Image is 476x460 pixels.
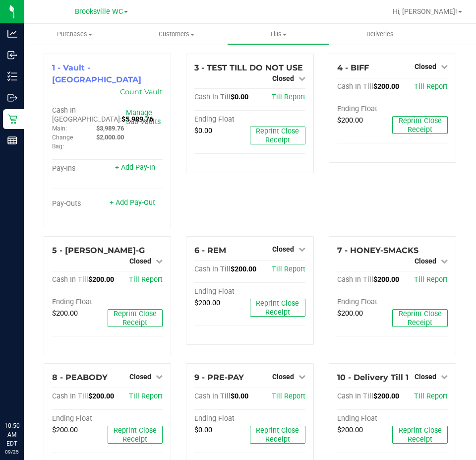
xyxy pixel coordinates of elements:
[272,245,294,253] span: Closed
[88,275,114,284] span: $200.00
[52,125,67,132] span: Main:
[373,82,399,91] span: $200.00
[337,116,363,125] span: $200.00
[7,135,17,145] inline-svg: Reports
[24,30,125,39] span: Purchases
[272,74,294,82] span: Closed
[4,448,19,456] p: 09/25
[52,63,141,84] span: 1 - Vault - [GEOGRAPHIC_DATA]
[88,392,114,400] span: $200.00
[7,93,17,103] inline-svg: Outbound
[115,163,155,172] a: + Add Pay-In
[10,381,40,410] iframe: Resource center
[126,30,227,39] span: Customers
[231,265,256,273] span: $200.00
[228,30,328,39] span: Tills
[399,117,442,134] span: Reprint Close Receipt
[256,299,299,317] span: Reprint Close Receipt
[110,198,155,207] a: + Add Pay-Out
[337,246,418,255] span: 7 - HONEY-SMACKS
[52,275,88,284] span: Cash In Till
[194,63,303,72] span: 3 - TEST TILL DO NOT USE
[194,246,226,255] span: 6 - REM
[108,426,163,444] button: Reprint Close Receipt
[129,275,163,284] span: Till Report
[52,164,108,173] div: Pay-Ins
[7,29,17,39] inline-svg: Analytics
[194,426,212,434] span: $0.00
[52,309,78,318] span: $200.00
[52,426,78,434] span: $200.00
[227,24,329,45] a: Tills
[250,299,305,317] button: Reprint Close Receipt
[75,7,123,16] span: Brooksville WC
[194,414,250,423] div: Ending Float
[52,392,88,400] span: Cash In Till
[392,309,448,327] button: Reprint Close Receipt
[52,134,73,150] span: Change Bag:
[125,24,227,45] a: Customers
[52,414,108,423] div: Ending Float
[52,373,108,382] span: 8 - PEABODY
[272,392,305,400] a: Till Report
[272,265,305,273] a: Till Report
[392,116,448,134] button: Reprint Close Receipt
[415,257,436,265] span: Closed
[250,127,305,144] button: Reprint Close Receipt
[250,426,305,444] button: Reprint Close Receipt
[129,392,163,400] a: Till Report
[256,426,299,444] span: Reprint Close Receipt
[126,109,161,126] a: Manage Sub-Vaults
[373,275,399,284] span: $200.00
[337,392,373,400] span: Cash In Till
[194,373,244,382] span: 9 - PRE-PAY
[415,373,436,381] span: Closed
[96,125,124,132] span: $3,989.76
[337,82,373,91] span: Cash In Till
[373,392,399,400] span: $200.00
[114,426,157,444] span: Reprint Close Receipt
[231,392,248,400] span: $0.00
[415,63,436,70] span: Closed
[129,373,151,381] span: Closed
[7,114,17,124] inline-svg: Retail
[7,71,17,81] inline-svg: Inventory
[414,275,448,284] a: Till Report
[194,392,231,400] span: Cash In Till
[393,7,457,15] span: Hi, [PERSON_NAME]!
[120,87,163,96] a: Count Vault
[337,275,373,284] span: Cash In Till
[272,93,305,101] a: Till Report
[129,257,151,265] span: Closed
[231,93,248,101] span: $0.00
[337,105,393,114] div: Ending Float
[337,426,363,434] span: $200.00
[337,309,363,318] span: $200.00
[121,115,153,124] span: $5,989.76
[52,106,121,124] span: Cash In [GEOGRAPHIC_DATA]:
[414,392,448,400] a: Till Report
[392,426,448,444] button: Reprint Close Receipt
[24,24,125,45] a: Purchases
[329,24,431,45] a: Deliveries
[194,93,231,101] span: Cash In Till
[337,298,393,307] div: Ending Float
[414,82,448,91] a: Till Report
[194,127,212,135] span: $0.00
[52,298,108,307] div: Ending Float
[52,246,145,255] span: 5 - [PERSON_NAME]-G
[337,63,369,72] span: 4 - BIFF
[4,421,19,448] p: 10:50 AM EDT
[272,373,294,381] span: Closed
[52,199,108,208] div: Pay-Outs
[108,309,163,327] button: Reprint Close Receipt
[194,299,220,307] span: $200.00
[96,133,124,141] span: $2,000.00
[337,414,393,423] div: Ending Float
